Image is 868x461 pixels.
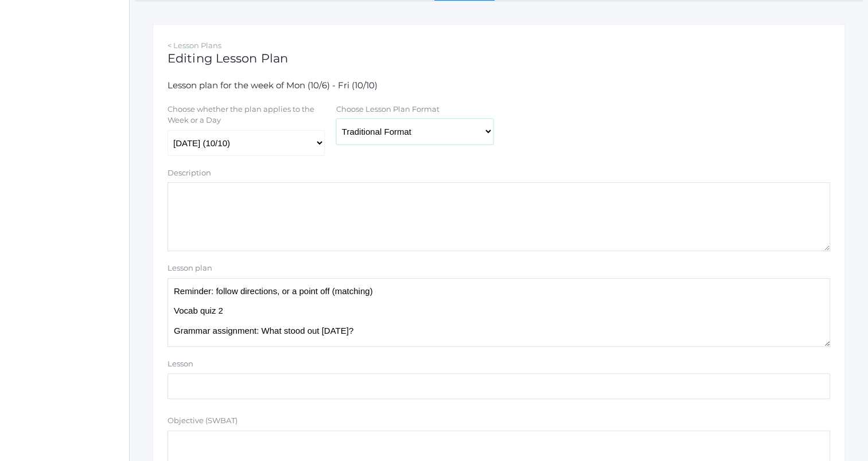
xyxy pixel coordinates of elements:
label: Choose whether the plan applies to the Week or a Day [168,104,324,126]
span: Lesson plan for the week of Mon (10/6) - Fri (10/10) [168,80,377,91]
h1: Editing Lesson Plan [168,52,830,65]
label: Description [168,167,211,179]
a: < Lesson Plans [168,41,221,50]
textarea: Reminder: follow directions, or a point off (matching) Vocab quiz 2 Grammar assignment: What stoo... [168,278,830,347]
label: Choose Lesson Plan Format [336,104,439,115]
label: Objective (SWBAT) [168,415,238,427]
label: Lesson plan [168,263,212,274]
label: Lesson [168,358,193,370]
